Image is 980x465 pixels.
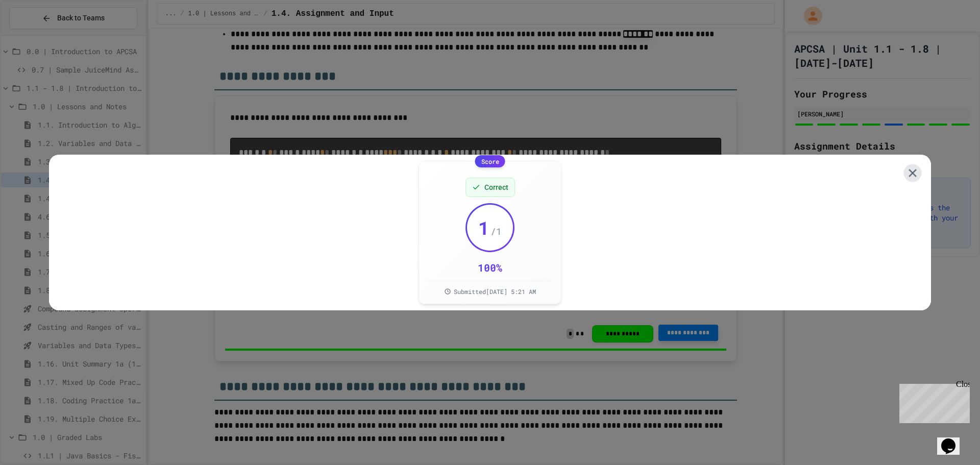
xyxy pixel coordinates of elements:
div: 100 % [478,260,502,275]
div: Score [475,155,505,167]
iframe: chat widget [895,380,970,423]
div: Chat with us now!Close [4,4,70,65]
span: Submitted [DATE] 5:21 AM [454,287,536,296]
span: Correct [484,182,508,192]
span: 1 [478,217,489,238]
span: / 1 [491,224,502,238]
iframe: chat widget [937,424,970,455]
